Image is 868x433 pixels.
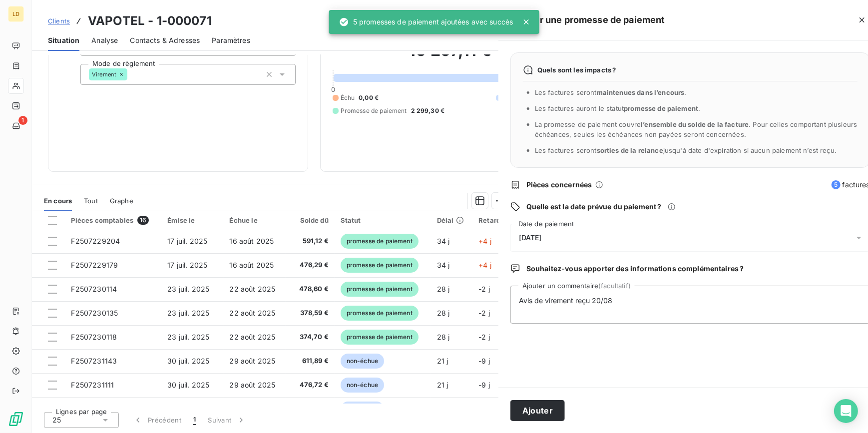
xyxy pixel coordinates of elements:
span: Les factures auront le statut . [535,104,701,112]
span: Pièces concernées [526,180,592,190]
span: Quelle est la date prévue du paiement ? [526,202,662,212]
span: maintenues dans l’encours [597,88,685,96]
h5: Ajouter une promesse de paiement [510,13,665,27]
span: l’ensemble du solde de la facture [641,120,749,128]
button: Ajouter [510,400,565,421]
span: La promesse de paiement couvre . Pour celles comportant plusieurs échéances, seules les échéances... [535,120,858,138]
div: Open Intercom Messenger [834,399,858,423]
span: promesse de paiement [624,104,698,112]
span: Les factures seront . [535,88,687,96]
span: sorties de la relance [597,146,663,154]
span: Les factures seront jusqu'à date d'expiration si aucun paiement n’est reçu. [535,146,837,154]
span: Souhaitez-vous apporter des informations complémentaires ? [526,264,744,274]
span: 5 [832,180,841,189]
span: Quels sont les impacts ? [537,66,616,74]
span: [DATE] [519,234,542,242]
